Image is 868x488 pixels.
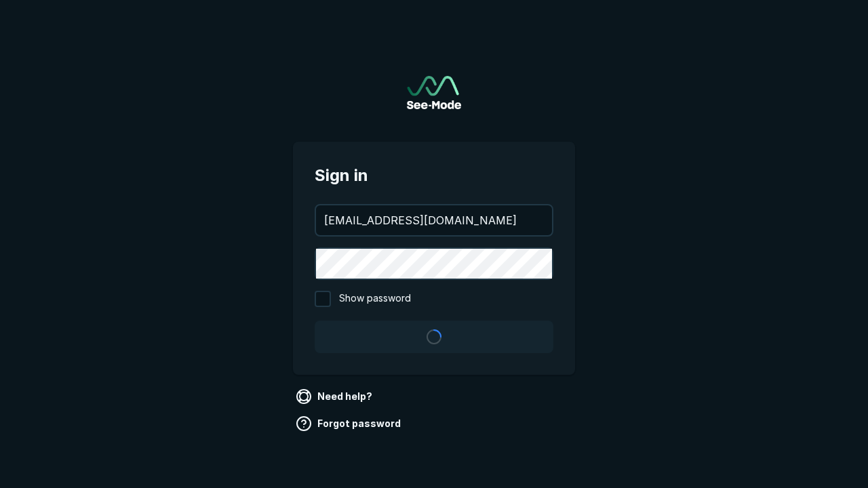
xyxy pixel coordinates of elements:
a: Need help? [293,386,378,407]
a: Go to sign in [407,76,461,109]
input: your@email.com [316,205,552,235]
span: Show password [339,291,411,307]
a: Forgot password [293,413,406,434]
span: Sign in [315,163,553,188]
img: See-Mode Logo [407,76,461,109]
